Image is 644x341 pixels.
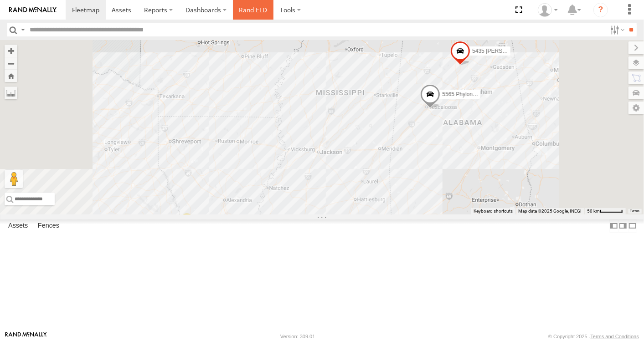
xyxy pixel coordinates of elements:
button: Map Scale: 50 km per 47 pixels [584,208,626,214]
label: Dock Summary Table to the Left [609,219,618,233]
span: Map data ©2025 Google, INEGI [518,209,582,214]
img: rand-logo.svg [9,7,57,13]
span: 5435 [PERSON_NAME] [472,47,531,54]
button: Zoom in [5,45,17,57]
label: Assets [4,219,32,232]
label: Search Query [19,23,26,36]
button: Zoom out [5,57,17,70]
div: Version: 309.01 [280,334,315,339]
label: Search Filter Options [607,23,626,36]
button: Drag Pegman onto the map to open Street View [5,170,23,188]
a: Visit our Website [5,332,47,341]
label: Map Settings [629,102,644,114]
label: Dock Summary Table to the Right [618,219,628,233]
label: Hide Summary Table [628,219,637,233]
label: Fences [33,219,64,232]
span: 5565 Phylon [PERSON_NAME] [442,91,519,97]
label: Measure [5,87,17,99]
div: Scott Ambler [535,3,561,17]
div: 2 [178,214,196,232]
a: Terms and Conditions [591,334,639,339]
i: ? [593,3,608,17]
span: 50 km [587,209,600,214]
button: Zoom Home [5,70,17,82]
a: Terms (opens in new tab) [630,209,640,213]
button: Keyboard shortcuts [474,208,513,214]
div: © Copyright 2025 - [548,334,639,339]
